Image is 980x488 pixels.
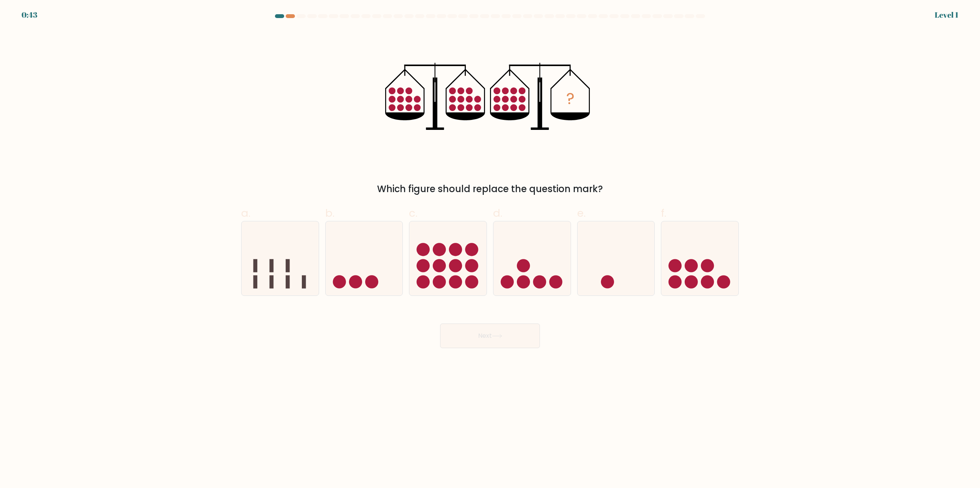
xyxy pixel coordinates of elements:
button: Next [440,324,540,348]
span: d. [493,206,502,221]
tspan: ? [566,88,574,110]
div: 0:43 [22,9,37,21]
div: Level 1 [935,9,958,21]
span: e. [577,206,586,221]
div: Which figure should replace the question mark? [246,182,734,196]
span: a. [241,206,250,221]
span: b. [325,206,334,221]
span: c. [409,206,417,221]
span: f. [661,206,666,221]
